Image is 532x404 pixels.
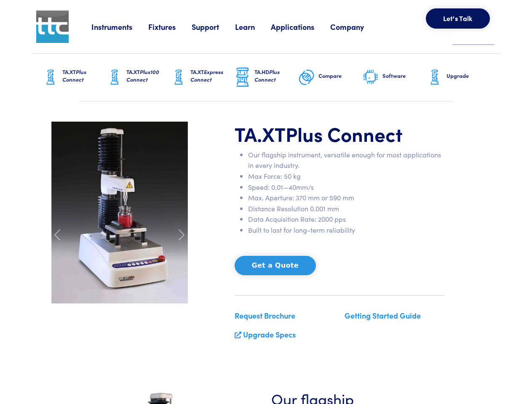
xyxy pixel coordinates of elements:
h6: TA.HD [254,68,298,83]
a: Upgrade Specs [243,329,296,340]
h6: TA.XT [62,68,106,83]
li: Data Acquisition Rate: 2000 pps [248,214,444,225]
img: ta-xt-graphic.png [170,67,187,88]
a: Company [330,21,380,32]
a: Software [362,54,426,101]
a: Request Brochure [235,310,295,321]
a: TA.XTPlus Connect [42,54,106,101]
button: Let's Talk [426,8,490,29]
h6: TA.XT [190,68,234,83]
li: Speed: 0.01—40mm/s [248,182,444,193]
img: carousel-ta-xt-plus-bloom.jpg [51,122,188,303]
li: Built to last for long-term reliability [248,225,444,236]
a: Applications [271,21,330,32]
a: Instruments [91,21,148,32]
img: ta-xt-graphic.png [106,67,123,88]
li: Max Force: 50 kg [248,171,444,182]
span: Plus Connect [286,120,403,147]
li: Our flagship instrument, versatile enough for most applications in every industry. [248,149,444,171]
a: Getting Started Guide [345,310,421,321]
h6: Upgrade [446,72,490,80]
a: Upgrade [426,54,490,101]
span: Plus100 Connect [126,68,159,83]
img: ttc_logo_1x1_v1.0.png [36,11,69,43]
a: Learn [235,21,271,32]
a: TA.HDPlus Connect [234,54,298,101]
h6: Compare [318,72,362,80]
a: Compare [298,54,362,101]
li: Max. Aperture: 370 mm or 590 mm [248,192,444,203]
img: compare-graphic.png [298,67,315,88]
img: ta-xt-graphic.png [426,67,443,88]
img: ta-xt-graphic.png [42,67,59,88]
a: Support [192,21,235,32]
a: Fixtures [148,21,192,32]
img: ta-hd-graphic.png [234,66,251,88]
img: software-graphic.png [362,69,379,86]
span: Express Connect [190,68,223,83]
h1: TA.XT [235,122,444,146]
span: Plus Connect [62,68,86,83]
h6: TA.XT [126,68,170,83]
span: Plus Connect [254,68,280,83]
li: Distance Resolution 0.001 mm [248,203,444,214]
h6: Software [382,72,426,80]
button: Get a Quote [235,256,316,275]
a: TA.XTExpress Connect [170,54,234,101]
a: TA.XTPlus100 Connect [106,54,170,101]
